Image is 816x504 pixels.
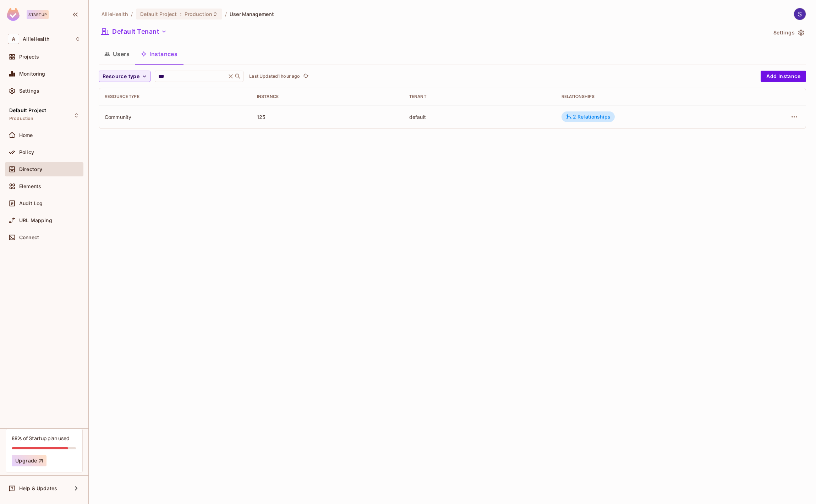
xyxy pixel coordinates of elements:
[185,11,212,17] span: Production
[19,166,42,172] span: Directory
[562,94,735,99] div: Relationships
[27,10,49,19] div: Startup
[19,71,45,77] span: Monitoring
[303,73,309,80] span: refresh
[257,94,398,99] div: Instance
[566,114,610,120] div: 2 Relationships
[794,8,806,20] img: Stephen Morrison
[180,11,182,17] span: :
[9,116,34,121] span: Production
[225,11,227,17] li: /
[7,8,20,21] img: SReyMgAAAABJRU5ErkJggg==
[302,72,310,81] button: refresh
[99,26,170,37] button: Default Tenant
[230,11,274,17] span: User Management
[409,94,550,99] div: Tenant
[257,114,398,120] div: 125
[19,149,34,155] span: Policy
[12,435,69,442] div: 88% of Startup plan used
[105,114,246,120] div: Community
[19,183,41,189] span: Elements
[103,72,139,81] span: Resource type
[23,36,49,42] span: Workspace: AllieHealth
[8,34,19,44] span: A
[19,54,39,60] span: Projects
[19,218,52,223] span: URL Mapping
[102,11,128,17] span: the active workspace
[300,72,310,81] span: Click to refresh data
[99,45,135,63] button: Users
[99,71,150,82] button: Resource type
[131,11,133,17] li: /
[140,11,177,17] span: Default Project
[19,88,39,94] span: Settings
[19,486,57,491] span: Help & Updates
[19,235,39,240] span: Connect
[409,114,550,120] div: default
[19,132,33,138] span: Home
[249,73,300,79] p: Last Updated 1 hour ago
[135,45,183,63] button: Instances
[771,27,806,38] button: Settings
[19,201,43,206] span: Audit Log
[9,108,46,113] span: Default Project
[12,455,46,466] button: Upgrade
[761,71,806,82] button: Add Instance
[105,94,246,99] div: Resource type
